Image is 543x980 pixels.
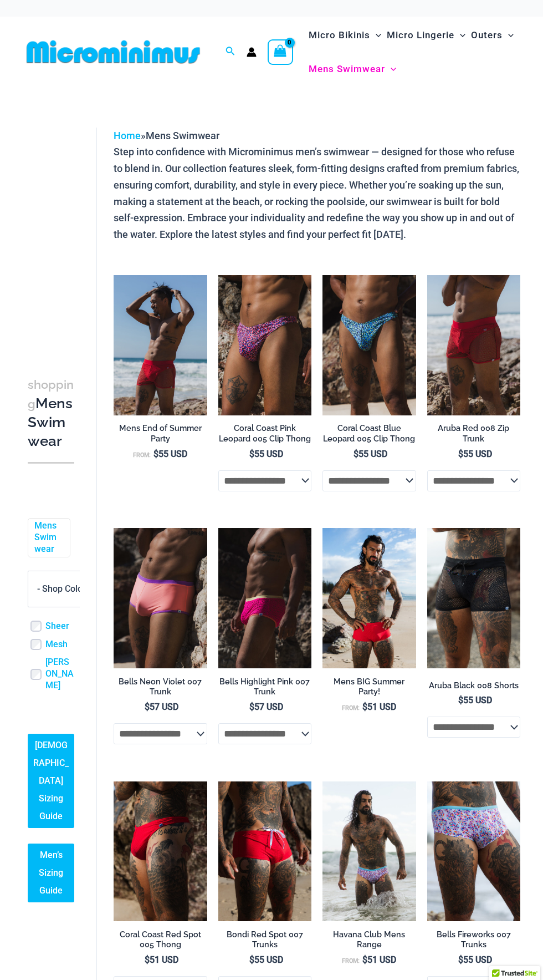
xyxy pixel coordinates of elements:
h2: Coral Coast Pink Leopard 005 Clip Thong [218,423,312,444]
bdi: 55 USD [249,954,283,965]
span: shopping [28,378,74,411]
h2: Bells Highlight Pink 007 Trunk [218,677,312,697]
h2: Aruba Red 008 Zip Trunk [427,423,521,444]
a: Aruba Black 008 Shorts 01Aruba Black 008 Shorts 02Aruba Black 008 Shorts 02 [427,528,521,668]
img: Bells Fireworks 007 Trunks 06 [427,781,521,922]
iframe: TrustedSite Certified [28,119,127,341]
a: Mens BIG Summer Party! [322,677,416,702]
bdi: 55 USD [458,695,492,705]
a: Aruba Red 008 Zip Trunk [427,423,521,448]
img: Bells Highlight Pink 007 Trunk 04 [218,528,312,668]
span: $ [145,702,150,712]
span: $ [249,954,254,965]
a: [DEMOGRAPHIC_DATA] Sizing Guide [28,734,74,828]
span: $ [354,449,358,459]
span: Menu Toggle [454,21,465,49]
a: Mens End of Summer Party [114,423,207,448]
bdi: 57 USD [249,702,283,712]
span: Micro Bikinis [309,21,370,49]
a: Micro LingerieMenu ToggleMenu Toggle [384,18,468,52]
a: View Shopping Cart, empty [268,39,293,65]
a: Search icon link [226,45,235,59]
a: Aruba Red 008 Zip Trunk 05Aruba Red 008 Zip Trunk 04Aruba Red 008 Zip Trunk 04 [427,275,521,415]
span: $ [153,449,158,459]
a: Sheer [45,621,69,632]
a: Bondi Red Spot 007 Trunks 03Bondi Red Spot 007 Trunks 05Bondi Red Spot 007 Trunks 05 [218,781,312,922]
span: - Shop Color [37,583,86,594]
img: Coral Coast Red Spot 005 Thong 11 [114,781,207,922]
span: From: [342,704,360,712]
img: Aruba Red 008 Zip Trunk 05 [427,275,521,415]
span: Menu Toggle [370,21,381,49]
img: Aruba Black 008 Shorts 01 [427,528,521,668]
bdi: 51 USD [362,702,396,712]
h2: Aruba Black 008 Shorts [427,681,521,691]
h2: Mens BIG Summer Party! [322,677,416,697]
a: OutersMenu ToggleMenu Toggle [468,18,516,52]
img: Bondi Red Spot 007 Trunks 03 [218,781,312,922]
a: Coral Coast Red Spot 005 Thong 11Coral Coast Red Spot 005 Thong 12Coral Coast Red Spot 005 Thong 12 [114,781,207,922]
a: Coral Coast Blue Leopard 005 Clip Thong [322,423,416,448]
a: Coral Coast Pink Leopard 005 Clip Thong [218,423,312,448]
img: Coral Coast Pink Leopard 005 Clip Thong 01 [218,275,312,415]
a: Coral Coast Pink Leopard 005 Clip Thong 01Coral Coast Pink Leopard 005 Clip Thong 02Coral Coast P... [218,275,312,415]
h3: Mens Swimwear [28,375,74,451]
span: $ [249,702,254,712]
nav: Site Navigation [304,17,521,88]
span: $ [145,954,150,965]
span: » [114,130,219,141]
h2: Havana Club Mens Range [322,930,416,950]
img: Bells Neon Violet 007 Trunk 01 [114,528,207,668]
h2: Mens End of Summer Party [114,423,207,444]
span: Mens Swimwear [309,55,385,83]
a: Bells Neon Violet 007 Trunk [114,677,207,702]
a: [PERSON_NAME] [45,657,74,691]
span: $ [458,954,463,965]
span: From: [342,957,360,964]
h2: Coral Coast Blue Leopard 005 Clip Thong [322,423,416,444]
a: Men’s Sizing Guide [28,844,74,902]
span: Outers [471,21,503,49]
bdi: 55 USD [249,449,283,459]
h2: Bells Fireworks 007 Trunks [427,930,521,950]
h2: Coral Coast Red Spot 005 Thong [114,930,207,950]
a: Bells Highlight Pink 007 Trunk [218,677,312,702]
a: Bells Fireworks 007 Trunks [427,930,521,954]
a: Bondi Red Spot 007 Trunks 06Bondi Red Spot 007 Trunks 11Bondi Red Spot 007 Trunks 11 [322,528,416,668]
bdi: 55 USD [354,449,387,459]
p: Step into confidence with Microminimus men’s swimwear — designed for those who refuse to blend in... [114,144,520,242]
a: Aruba Red 008 Zip Trunk 02v2Aruba Red 008 Zip Trunk 03Aruba Red 008 Zip Trunk 03 [114,275,207,415]
a: Bells Neon Violet 007 Trunk 01Bells Neon Violet 007 Trunk 04Bells Neon Violet 007 Trunk 04 [114,528,207,668]
a: Coral Coast Blue Leopard 005 Clip Thong 05Coral Coast Blue Leopard 005 Clip Thong 04Coral Coast B... [322,275,416,415]
a: Mens Swimwear [34,520,62,555]
span: Mens Swimwear [146,130,219,141]
h2: Bondi Red Spot 007 Trunks [218,930,312,950]
bdi: 55 USD [458,449,492,459]
a: Havana Club Mens Range [322,930,416,954]
span: From: [133,451,151,459]
span: $ [362,702,367,712]
img: Coral Coast Blue Leopard 005 Clip Thong 05 [322,275,416,415]
span: Micro Lingerie [387,21,454,49]
span: $ [249,449,254,459]
a: Micro BikinisMenu ToggleMenu Toggle [306,18,384,52]
a: Mens SwimwearMenu ToggleMenu Toggle [306,52,399,86]
a: Bells Fireworks 007 Trunks 07Bells Fireworks 007 Trunks 04Bells Fireworks 007 Trunks 04 [322,781,416,922]
bdi: 55 USD [458,954,492,965]
a: Account icon link [247,47,257,57]
span: Menu Toggle [385,55,396,83]
bdi: 57 USD [145,702,178,712]
a: Bells Fireworks 007 Trunks 06Bells Fireworks 007 Trunks 05Bells Fireworks 007 Trunks 05 [427,781,521,922]
img: MM SHOP LOGO FLAT [22,39,204,64]
a: Mesh [45,639,68,651]
a: Bells Highlight Pink 007 Trunk 04Bells Highlight Pink 007 Trunk 05Bells Highlight Pink 007 Trunk 05 [218,528,312,668]
a: Coral Coast Red Spot 005 Thong [114,930,207,954]
span: - Shop Color [28,571,105,607]
a: Bondi Red Spot 007 Trunks [218,930,312,954]
img: Aruba Red 008 Zip Trunk 02v2 [114,275,207,415]
span: $ [458,695,463,705]
img: Bondi Red Spot 007 Trunks 06 [322,528,416,668]
span: $ [362,954,367,965]
span: Menu Toggle [503,21,514,49]
bdi: 51 USD [362,954,396,965]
